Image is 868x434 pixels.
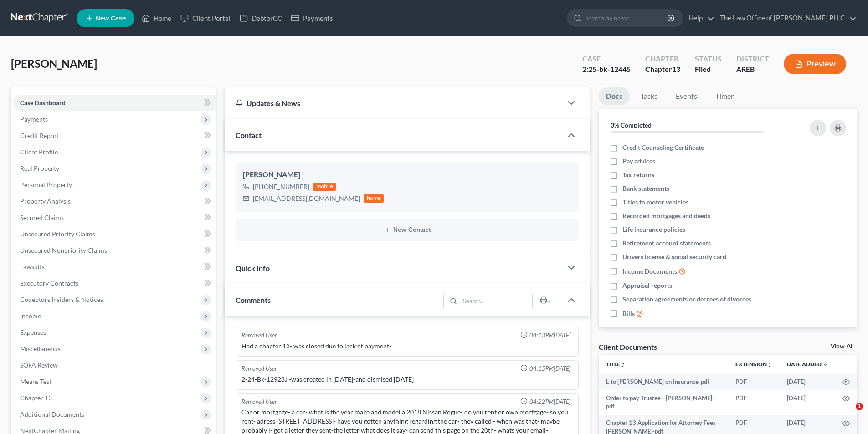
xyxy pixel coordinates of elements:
[241,398,277,406] div: Removed User
[241,331,277,340] div: Removed User
[695,64,722,75] div: Filed
[364,194,384,203] div: home
[20,328,46,336] span: Expenses
[735,361,772,368] a: Extensionunfold_more
[20,279,78,287] span: Executory Contracts
[243,169,571,180] div: [PERSON_NAME]
[20,99,66,107] span: Case Dashboard
[582,54,631,64] div: Case
[622,267,677,276] span: Income Documents
[20,361,58,369] span: SOFA Review
[728,373,780,390] td: PDF
[672,65,680,73] span: 13
[20,132,59,139] span: Credit Report
[606,361,626,368] a: Titleunfold_more
[13,357,216,373] a: SOFA Review
[622,252,726,261] span: Drivers license & social security card
[13,193,216,209] a: Property Analysis
[20,148,58,156] span: Client Profile
[780,373,835,390] td: [DATE]
[582,64,631,75] div: 2:25-bk-12445
[253,182,309,191] div: [PHONE_NUMBER]
[20,378,51,385] span: Means Test
[20,263,45,271] span: Lawsuits
[622,281,672,290] span: Appraisal reports
[611,121,652,129] strong: 0% Completed
[599,373,728,390] td: L to [PERSON_NAME] on Insurance-pdf
[11,57,97,70] span: [PERSON_NAME]
[20,410,84,418] span: Additional Documents
[684,10,714,26] a: Help
[622,170,654,179] span: Tax returns
[13,128,216,144] a: Credit Report
[708,87,741,105] a: Timer
[13,209,216,226] a: Secured Claims
[13,259,216,275] a: Lawsuits
[620,362,626,368] i: unfold_more
[831,343,853,350] a: View All
[236,264,270,272] span: Quick Info
[20,181,72,189] span: Personal Property
[585,10,668,26] input: Search by name...
[622,157,655,166] span: Pay advices
[460,293,533,309] input: Search...
[645,54,680,64] div: Chapter
[20,214,64,221] span: Secured Claims
[599,87,630,105] a: Docs
[529,364,571,373] span: 04:15PM[DATE]
[137,10,176,26] a: Home
[780,390,835,415] td: [DATE]
[787,361,828,368] a: Date Added expand_more
[13,95,216,111] a: Case Dashboard
[837,403,859,425] iframe: Intercom live chat
[20,312,41,320] span: Income
[20,164,59,172] span: Real Property
[599,342,657,352] div: Client Documents
[236,296,271,304] span: Comments
[287,10,338,26] a: Payments
[20,115,48,123] span: Payments
[728,390,780,415] td: PDF
[529,331,571,340] span: 04:13PM[DATE]
[622,309,635,318] span: Bills
[176,10,235,26] a: Client Portal
[767,362,772,368] i: unfold_more
[241,364,277,373] div: Removed User
[736,54,769,64] div: District
[645,64,680,75] div: Chapter
[856,403,863,410] span: 1
[241,375,573,384] div: 2-24-Bk-12928J -was created in [DATE]-and dismised [DATE]
[622,239,711,248] span: Retirement account statements
[736,64,769,75] div: AREB
[622,198,688,207] span: Titles to motor vehicles
[20,296,103,303] span: Codebtors Insiders & Notices
[95,15,126,22] span: New Case
[313,183,336,191] div: mobile
[235,10,287,26] a: DebtorCC
[633,87,665,105] a: Tasks
[822,362,828,368] i: expand_more
[253,194,360,203] div: [EMAIL_ADDRESS][DOMAIN_NAME]
[622,295,751,304] span: Separation agreements or decrees of divorces
[20,394,52,402] span: Chapter 13
[13,242,216,259] a: Unsecured Nonpriority Claims
[622,225,685,234] span: Life insurance policies
[241,342,573,351] div: Had a chapter 13- was closed due to lack of payment-
[668,87,704,105] a: Events
[622,211,710,220] span: Recorded mortgages and deeds
[236,98,551,108] div: Updates & News
[599,390,728,415] td: Order to pay Trustee - [PERSON_NAME]-pdf
[236,131,262,139] span: Contact
[20,230,95,238] span: Unsecured Priority Claims
[20,246,107,254] span: Unsecured Nonpriority Claims
[13,226,216,242] a: Unsecured Priority Claims
[622,184,669,193] span: Bank statements
[784,54,846,74] button: Preview
[695,54,722,64] div: Status
[622,143,704,152] span: Credit Counseling Certificate
[243,226,571,234] button: New Contact
[20,345,61,352] span: Miscellaneous
[13,275,216,291] a: Executory Contracts
[20,197,71,205] span: Property Analysis
[715,10,857,26] a: The Law Office of [PERSON_NAME] PLLC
